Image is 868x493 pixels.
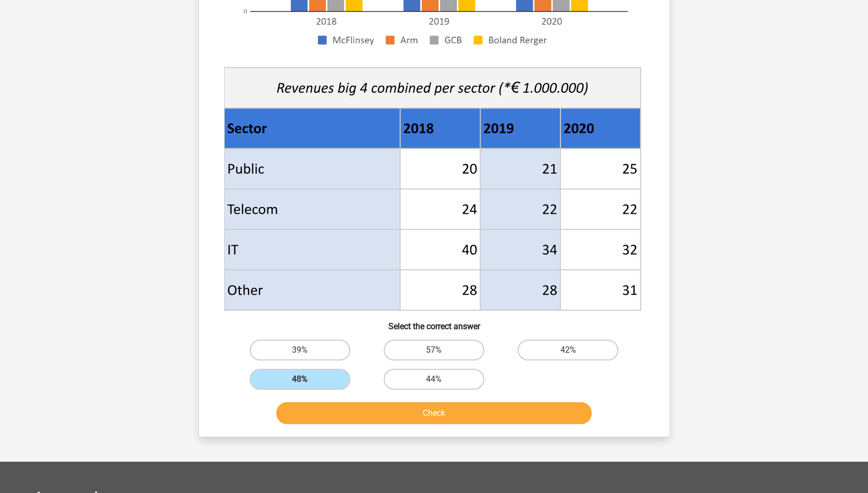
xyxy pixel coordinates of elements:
[250,369,350,390] label: 48%
[384,369,484,390] label: 44%
[250,340,350,360] label: 39%
[518,340,618,360] label: 42%
[384,340,484,360] label: 57%
[276,402,592,424] button: Check
[216,313,653,331] h6: Select the correct answer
